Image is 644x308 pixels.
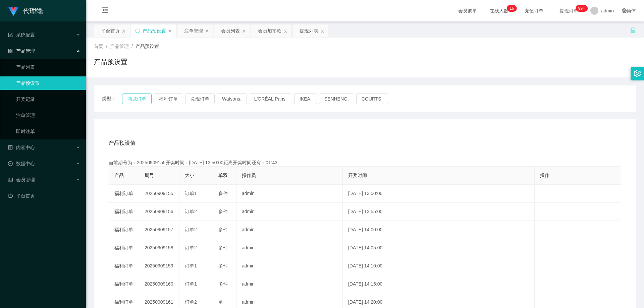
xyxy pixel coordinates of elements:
td: 20250909158 [139,239,179,257]
td: [DATE] 14:05:00 [343,239,535,257]
td: 福利订单 [109,221,139,239]
a: 开奖记录 [16,93,80,106]
div: 提现列表 [300,24,318,37]
i: 图标: sync [135,28,140,33]
span: 提现订单 [556,8,582,13]
button: 兑现订单 [185,94,215,104]
td: 福利订单 [109,257,139,275]
span: / [131,44,133,49]
span: 订单2 [185,245,197,250]
i: 图标: close [283,29,287,33]
div: 会员列表 [221,24,240,37]
span: 产品管理 [8,48,35,54]
td: [DATE] 14:15:00 [343,275,535,293]
td: 20250909156 [139,203,179,221]
h1: 代理端 [23,0,43,22]
a: 产品预设置 [16,76,80,90]
span: 订单2 [185,227,197,232]
a: 产品列表 [16,60,80,74]
span: 会员管理 [8,177,35,182]
div: 平台首页 [101,24,120,37]
i: 图标: close [122,29,126,33]
span: 充值订单 [521,8,547,13]
h1: 产品预设置 [94,57,127,67]
a: 图标: dashboard平台首页 [8,189,80,202]
span: 多件 [218,263,228,268]
button: 商城订单 [122,94,152,104]
i: 图标: appstore-o [8,49,13,53]
span: 产品预设值 [109,139,136,147]
p: 1 [509,5,512,12]
button: IKEA. [294,94,317,104]
span: 订单1 [185,281,197,287]
i: 图标: table [8,177,13,182]
i: 图标: form [8,33,13,37]
td: [DATE] 13:55:00 [343,203,535,221]
p: 6 [512,5,514,12]
span: 订单2 [185,209,197,214]
span: 期号 [145,173,154,178]
span: / [106,44,107,49]
td: [DATE] 13:50:00 [343,185,535,203]
button: SENHENG. [319,94,354,104]
span: 产品 [114,173,124,178]
td: 福利订单 [109,185,139,203]
sup: 1118 [576,5,588,12]
i: 图标: global [622,8,627,13]
td: 20250909157 [139,221,179,239]
span: 在线人数 [486,8,512,13]
button: Watsons. [217,94,247,104]
div: 会员加扣款 [258,24,281,37]
span: 内容中心 [8,145,35,150]
i: 图标: unlock [630,27,636,33]
td: 20250909159 [139,257,179,275]
span: 产品预设置 [136,44,159,49]
span: 开奖时间 [348,173,367,178]
i: 图标: check-circle-o [8,161,13,166]
span: 操作 [540,173,549,178]
span: 多件 [218,281,228,287]
span: 大小 [185,173,194,178]
span: 系统配置 [8,32,35,38]
span: 订单2 [185,299,197,305]
i: 图标: menu-fold [94,0,117,22]
i: 图标: close [205,29,209,33]
i: 图标: setting [634,70,641,77]
td: 20250909155 [139,185,179,203]
span: 多件 [218,245,228,250]
i: 图标: close [168,29,172,33]
span: 产品管理 [110,44,129,49]
i: 图标: close [320,29,324,33]
span: 单 [218,299,223,305]
span: 多件 [218,227,228,232]
div: 当前期号为：20250909155开奖时间：[DATE] 13:50:00距离开奖时间还有：01:43 [109,159,621,166]
div: 产品预设置 [143,24,166,37]
td: admin [236,203,343,221]
i: 图标: profile [8,145,13,150]
td: 20250909160 [139,275,179,293]
td: 福利订单 [109,203,139,221]
td: [DATE] 14:10:00 [343,257,535,275]
a: 注单管理 [16,109,80,122]
button: 福利订单 [154,94,183,104]
img: logo.9652507e.png [8,7,19,16]
td: admin [236,275,343,293]
button: COURTS. [356,94,388,104]
span: 操作员 [242,173,256,178]
button: L'ORÉAL Paris. [249,94,292,104]
td: 福利订单 [109,239,139,257]
sup: 16 [507,5,517,12]
td: admin [236,185,343,203]
span: 类型： [102,94,122,104]
a: 代理端 [8,8,43,13]
span: 多件 [218,191,228,196]
div: 注单管理 [184,24,203,37]
td: admin [236,221,343,239]
span: 订单1 [185,191,197,196]
span: 单双 [218,173,228,178]
span: 首页 [94,44,103,49]
span: 数据中心 [8,161,35,166]
td: admin [236,239,343,257]
a: 即时注单 [16,125,80,138]
span: 多件 [218,209,228,214]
